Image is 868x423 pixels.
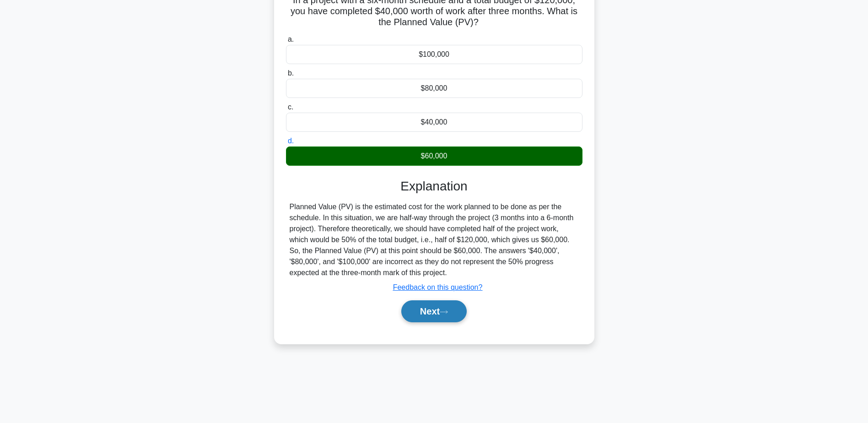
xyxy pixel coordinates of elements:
div: $80,000 [286,79,582,98]
div: $100,000 [286,45,582,64]
span: d. [288,137,294,145]
button: Next [401,300,467,322]
h3: Explanation [291,179,577,194]
span: b. [288,69,294,77]
div: $60,000 [286,146,582,166]
div: Planned Value (PV) is the estimated cost for the work planned to be done as per the schedule. In ... [290,201,579,278]
div: $40,000 [286,113,582,132]
span: c. [288,103,293,111]
span: a. [288,35,294,43]
a: Feedback on this question? [393,283,483,291]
